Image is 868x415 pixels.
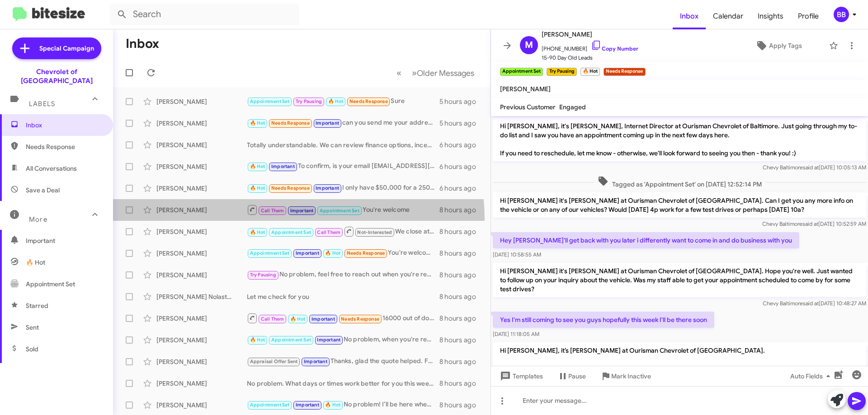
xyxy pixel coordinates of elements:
[439,162,483,171] div: 6 hours ago
[763,300,866,307] span: Chevy Baltimore [DATE] 10:48:27 AM
[26,323,39,332] span: Sent
[412,67,417,79] span: »
[611,368,651,384] span: Mark Inactive
[493,232,799,248] p: Hey [PERSON_NAME]'ll get back with you later i differently want to come in and do business with you
[568,368,586,384] span: Pause
[493,192,866,218] p: Hi [PERSON_NAME] it's [PERSON_NAME] at Ourisman Chevrolet of [GEOGRAPHIC_DATA]. Can I get you any...
[247,400,439,410] div: No problem! I’ll be here when you’re ready.
[317,229,340,235] span: Call Them
[834,7,849,22] div: BB
[493,251,541,258] span: [DATE] 10:58:55 AM
[247,183,439,193] div: I only have $50,000 for a 2500 pickup if you can't make it work, I will have to go somewhere else
[791,3,826,29] span: Profile
[547,68,576,76] small: Try Pausing
[250,359,298,364] span: Appraisal Offer Sent
[542,29,638,40] span: [PERSON_NAME]
[316,120,339,126] span: Important
[439,184,483,193] div: 6 hours ago
[769,37,802,54] span: Apply Tags
[156,205,247,214] div: [PERSON_NAME]
[247,96,439,107] div: Sure
[247,226,439,237] div: We close at 9pm
[439,379,483,388] div: 8 hours ago
[250,402,290,408] span: Appointment Set
[439,336,483,345] div: 8 hours ago
[247,292,439,301] div: Let me check for you
[156,292,247,301] div: [PERSON_NAME] Nolastname118506370
[26,258,45,267] span: 🔥 Hot
[247,312,439,324] div: 16000 out of door.
[439,205,483,214] div: 8 hours ago
[156,357,247,366] div: [PERSON_NAME]
[439,227,483,236] div: 8 hours ago
[271,185,310,191] span: Needs Response
[826,7,858,22] button: BB
[271,337,311,343] span: Appointment Set
[750,3,791,29] span: Insights
[12,37,101,59] a: Special Campaign
[317,337,340,343] span: Important
[542,53,638,62] span: 15-90 Day Old Leads
[559,103,586,111] span: Engaged
[247,248,439,258] div: You're welcome
[126,37,159,51] h1: Inbox
[357,229,392,235] span: Not-Interested
[156,270,247,280] div: [PERSON_NAME]
[290,208,314,214] span: Important
[271,229,311,235] span: Appointment Set
[261,208,284,214] span: Call Them
[406,64,480,82] button: Next
[304,359,327,364] span: Important
[439,119,483,128] div: 5 hours ago
[109,4,299,25] input: Search
[591,45,638,52] a: Copy Number
[250,250,290,256] span: Appointment Set
[580,68,600,76] small: 🔥 Hot
[316,185,339,191] span: Important
[803,164,819,171] span: said at
[439,357,483,366] div: 8 hours ago
[493,312,714,328] p: Yes I'm still coming to see you guys hopefully this week I'll be there soon
[26,345,38,354] span: Sold
[247,118,439,128] div: can you send me your address and what vehicles you have with suburban?
[156,401,247,410] div: [PERSON_NAME]
[790,368,834,384] span: Auto Fields
[26,121,103,130] span: Inbox
[732,37,825,54] button: Apply Tags
[29,215,47,224] span: More
[439,140,483,149] div: 6 hours ago
[26,142,103,151] span: Needs Response
[29,100,55,108] span: Labels
[320,208,359,214] span: Appointment Set
[392,64,480,82] nav: Page navigation example
[247,356,439,367] div: Thanks, glad the quote helped. Feel free to reach out when you are ready
[673,3,706,29] span: Inbox
[498,368,543,384] span: Templates
[349,98,388,104] span: Needs Response
[247,379,439,388] div: No problem. What days or times work better for you this week or next? We can also text or call to...
[311,316,335,322] span: Important
[156,97,247,106] div: [PERSON_NAME]
[156,227,247,236] div: [PERSON_NAME]
[525,38,533,52] span: M
[493,263,866,297] p: Hi [PERSON_NAME] it's [PERSON_NAME] at Ourisman Chevrolet of [GEOGRAPHIC_DATA]. Hope you're well....
[296,250,319,256] span: Important
[396,67,401,79] span: «
[439,292,483,301] div: 8 hours ago
[550,368,593,384] button: Pause
[439,401,483,410] div: 8 hours ago
[328,98,344,104] span: 🔥 Hot
[500,85,551,93] span: [PERSON_NAME]
[439,270,483,280] div: 8 hours ago
[247,161,439,172] div: To confirm, is your email [EMAIL_ADDRESS][DOMAIN_NAME]?
[156,249,247,258] div: [PERSON_NAME]
[593,368,658,384] button: Mark Inactive
[26,164,77,173] span: All Conversations
[156,184,247,193] div: [PERSON_NAME]
[156,336,247,345] div: [PERSON_NAME]
[763,164,866,171] span: Chevy Baltimore [DATE] 10:05:13 AM
[706,3,750,29] span: Calendar
[156,162,247,171] div: [PERSON_NAME]
[247,335,439,345] div: No problem, when you're ready feel free to reach out
[802,220,818,227] span: said at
